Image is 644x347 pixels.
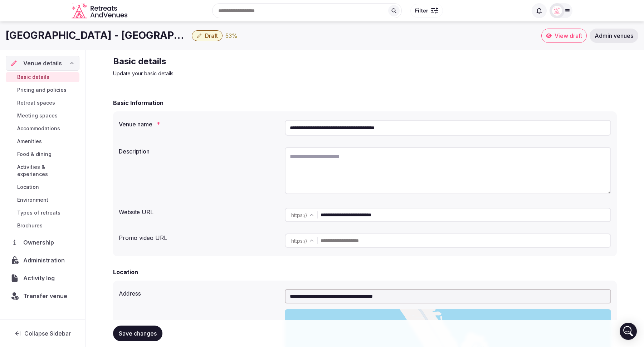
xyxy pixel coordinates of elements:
[6,195,79,205] a: Environment
[6,288,79,303] button: Transfer venue
[205,32,218,39] span: Draft
[17,125,60,132] span: Accommodations
[6,29,189,42] h1: [GEOGRAPHIC_DATA] - [GEOGRAPHIC_DATA] - [GEOGRAPHIC_DATA], [GEOGRAPHIC_DATA]
[113,99,164,107] h2: Basic Information
[620,323,637,340] div: Open Intercom Messenger
[6,72,79,82] a: Basic details
[6,326,79,341] button: Collapse Sidebar
[113,326,162,341] button: Save changes
[23,292,67,300] span: Transfer venue
[119,205,279,216] div: Website URL
[17,164,77,178] span: Activities & experiences
[552,6,562,16] img: Matt Grant Oakes
[23,59,62,67] span: Venue details
[17,86,67,94] span: Pricing and policies
[119,286,279,298] div: Address
[192,30,223,41] button: Draft
[17,74,49,81] span: Basic details
[555,32,582,39] span: View draft
[113,56,353,67] h2: Basic details
[6,111,79,121] a: Meeting spaces
[6,253,79,268] a: Administration
[595,32,633,39] span: Admin venues
[17,151,52,158] span: Food & dining
[72,3,129,19] svg: Retreats and Venues company logo
[6,235,79,250] a: Ownership
[17,112,58,119] span: Meeting spaces
[6,124,79,134] a: Accommodations
[119,231,279,242] div: Promo video URL
[17,183,39,191] span: Location
[23,274,58,282] span: Activity log
[6,98,79,108] a: Retreat spaces
[119,149,279,154] label: Description
[6,271,79,286] a: Activity log
[6,85,79,95] a: Pricing and policies
[17,222,43,229] span: Brochures
[225,31,238,40] div: 53 %
[113,70,353,77] p: Update your basic details
[410,4,443,17] button: Filter
[6,149,79,159] a: Food & dining
[119,121,279,127] label: Venue name
[23,238,57,247] span: Ownership
[6,208,79,218] a: Types of retreats
[24,330,71,337] span: Collapse Sidebar
[6,162,79,179] a: Activities & experiences
[6,136,79,146] a: Amenities
[23,256,68,265] span: Administration
[541,29,587,43] a: View draft
[119,330,157,337] span: Save changes
[17,196,48,203] span: Environment
[17,99,55,106] span: Retreat spaces
[113,268,138,276] h2: Location
[225,31,238,40] button: 53%
[17,138,42,145] span: Amenities
[6,221,79,231] a: Brochures
[590,29,638,43] a: Admin venues
[17,209,60,216] span: Types of retreats
[415,7,428,14] span: Filter
[72,3,129,19] a: Visit the homepage
[6,182,79,192] a: Location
